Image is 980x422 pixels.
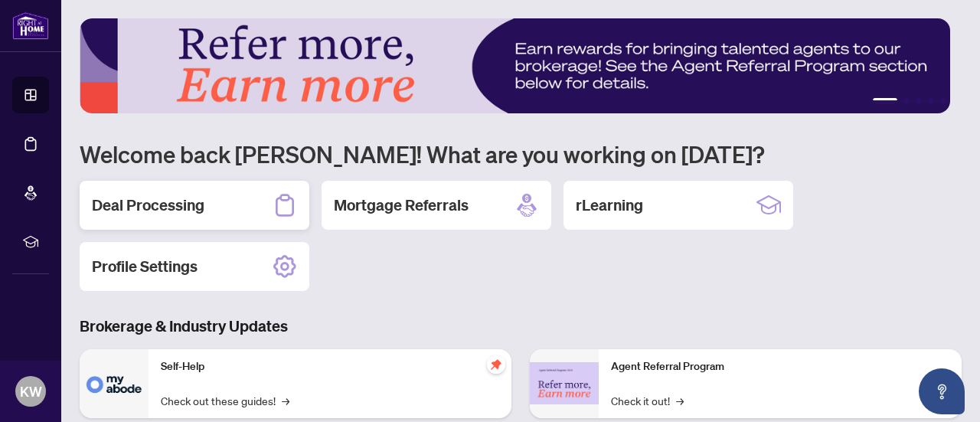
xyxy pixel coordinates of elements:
img: logo [12,11,49,40]
span: KW [20,381,42,402]
a: Check it out!→ [611,392,684,409]
h1: Welcome back [PERSON_NAME]! What are you working on [DATE]? [80,139,962,168]
h3: Brokerage & Industry Updates [80,316,962,337]
button: 5 [940,98,946,104]
button: 4 [928,98,934,104]
h2: Profile Settings [92,256,198,277]
a: Check out these guides!→ [161,392,289,409]
img: Self-Help [80,349,149,418]
button: 1 [873,98,897,104]
img: Slide 0 [80,18,950,113]
button: 3 [916,98,922,104]
p: Agent Referral Program [611,358,949,375]
h2: Deal Processing [92,195,204,216]
button: 2 [903,98,910,104]
img: Agent Referral Program [530,362,599,404]
h2: rLearning [576,195,643,216]
span: pushpin [487,355,505,374]
button: Open asap [919,368,965,414]
span: → [282,392,289,409]
h2: Mortgage Referrals [334,195,469,216]
p: Self-Help [161,358,499,375]
span: → [676,392,684,409]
